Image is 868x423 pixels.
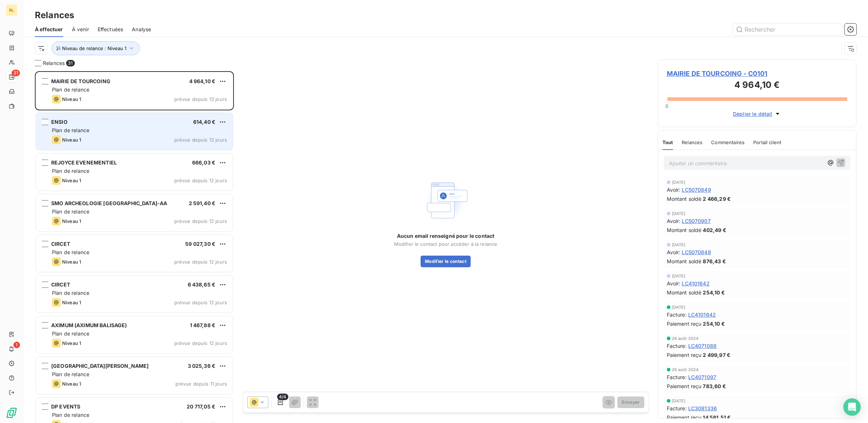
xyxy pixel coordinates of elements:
[667,226,702,234] span: Montant soldé
[703,414,731,421] span: 14 581,51 €
[189,78,216,84] span: 4 964,10 €
[185,241,215,247] span: 59 027,30 €
[843,398,861,416] div: Open Intercom Messenger
[733,110,772,118] span: Déplier le détail
[174,137,227,143] span: prévue depuis 13 jours
[672,336,699,341] span: 26 août 2024
[51,200,167,206] span: SMO ARCHEOLOGIE [GEOGRAPHIC_DATA]-AA
[688,342,717,350] span: LC4071088
[175,381,227,387] span: prévue depuis 11 jours
[51,281,70,288] span: CIRCET
[682,186,711,194] span: LC5070849
[703,257,726,265] span: 876,43 €
[667,69,848,78] span: MAIRIE DE TOURCOING - C0101
[43,60,65,67] span: Relances
[174,340,227,346] span: prévue depuis 12 jours
[667,217,681,225] span: Avoir :
[667,78,848,93] h3: 4 964,10 €
[672,274,686,278] span: [DATE]
[682,280,709,287] span: LC4101642
[688,311,716,318] span: LC4101642
[51,403,80,410] span: DP EVENTS
[667,311,687,318] span: Facture :
[52,412,89,418] span: Plan de relance
[672,305,686,309] span: [DATE]
[132,26,151,33] span: Analyse
[617,396,644,408] button: Envoyer
[51,363,149,369] span: [GEOGRAPHIC_DATA][PERSON_NAME]
[62,259,81,265] span: Niveau 1
[672,367,699,372] span: 26 août 2024
[51,241,70,247] span: CIRCET
[188,281,216,288] span: 6 438,65 €
[672,243,686,247] span: [DATE]
[52,290,89,296] span: Plan de relance
[192,159,215,166] span: 666,03 €
[174,178,227,183] span: prévue depuis 12 jours
[52,249,89,255] span: Plan de relance
[193,119,215,125] span: 614,40 €
[422,177,469,224] img: Empty state
[753,139,781,145] span: Portail client
[667,248,681,256] span: Avoir :
[703,289,725,296] span: 254,10 €
[6,4,17,16] div: RL
[672,180,686,184] span: [DATE]
[62,137,81,143] span: Niveau 1
[667,373,687,381] span: Facture :
[667,280,681,287] span: Avoir :
[72,26,89,33] span: À venir
[667,414,702,421] span: Paiement reçu
[667,289,702,296] span: Montant soldé
[35,71,234,423] div: grid
[189,200,216,206] span: 2 591,40 €
[667,186,681,194] span: Avoir :
[52,330,89,337] span: Plan de relance
[13,342,20,348] span: 1
[52,208,89,215] span: Plan de relance
[52,168,89,174] span: Plan de relance
[277,394,288,400] span: 4/4
[12,70,20,76] span: 31
[62,300,81,305] span: Niveau 1
[667,195,702,203] span: Montant soldé
[421,256,471,267] button: Modifier le contact
[703,382,726,390] span: 783,60 €
[35,26,63,33] span: À effectuer
[672,211,686,216] span: [DATE]
[62,381,81,387] span: Niveau 1
[62,96,81,102] span: Niveau 1
[672,399,686,403] span: [DATE]
[62,218,81,224] span: Niveau 1
[662,139,673,145] span: Tout
[98,26,123,33] span: Effectuées
[667,342,687,350] span: Facture :
[174,300,227,305] span: prévue depuis 12 jours
[711,139,745,145] span: Commentaires
[733,24,842,35] input: Rechercher
[703,195,731,203] span: 2 466,29 €
[62,340,81,346] span: Niveau 1
[51,322,127,328] span: AXIMUM (AXIMUM BALISAGE)
[731,110,783,118] button: Déplier le détail
[62,45,126,51] span: Niveau de relance : Niveau 1
[51,159,117,166] span: REJOYCE EVENEMENTIEL
[703,351,730,359] span: 2 499,97 €
[52,86,89,93] span: Plan de relance
[62,178,81,183] span: Niveau 1
[66,60,74,66] span: 31
[188,363,216,369] span: 3 025,36 €
[688,404,717,412] span: LC3081336
[667,382,702,390] span: Paiement reçu
[667,257,702,265] span: Montant soldé
[667,351,702,359] span: Paiement reçu
[174,259,227,265] span: prévue depuis 12 jours
[665,103,668,109] span: 0
[187,403,215,410] span: 20 717,05 €
[52,41,140,55] button: Niveau de relance : Niveau 1
[35,9,74,22] h3: Relances
[394,241,498,247] span: Modifier le contact pour accéder à la relance
[51,119,68,125] span: ENSIO
[688,373,716,381] span: LC4071097
[190,322,216,328] span: 1 467,88 €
